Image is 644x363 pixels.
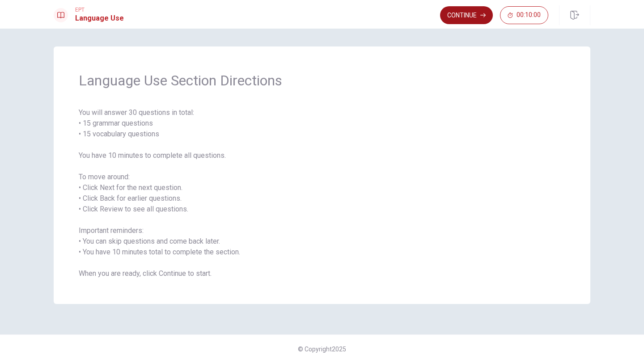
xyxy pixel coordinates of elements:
[75,13,124,24] h1: Language Use
[79,107,565,279] span: You will answer 30 questions in total: • 15 grammar questions • 15 vocabulary questions You have ...
[75,7,124,13] span: EPT
[500,6,548,24] button: 00:10:00
[440,6,493,24] button: Continue
[79,72,565,89] span: Language Use Section Directions
[517,12,541,19] span: 00:10:00
[298,346,346,353] span: © Copyright 2025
